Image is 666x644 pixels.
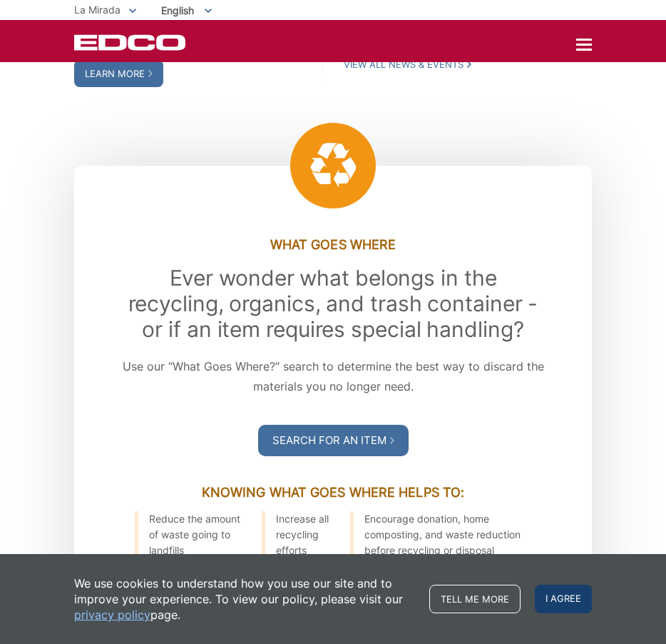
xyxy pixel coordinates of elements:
[74,60,163,87] a: Learn More
[74,575,415,623] p: We use cookies to understand how you use our site and to improve your experience. To view our pol...
[535,585,592,613] span: I agree
[74,4,121,16] span: La Mirada
[429,585,521,613] a: Tell me more
[74,34,188,51] a: EDCD logo. Return to the homepage.
[119,265,547,342] h2: Ever wonder what belongs in the recycling, organics, and trash container - or if an item requires...
[119,237,547,253] h3: What Goes Where
[262,511,330,558] li: Increase all recycling efforts
[135,511,242,558] li: Reduce the amount of waste going to landfills
[344,58,471,71] a: View All News & Events
[74,607,150,623] a: privacy policy
[119,485,547,500] h3: Knowing What Goes Where Helps To:
[258,425,409,456] a: Search For an Item
[350,511,531,558] li: Encourage donation, home composting, and waste reduction before recycling or disposal
[119,356,547,396] p: Use our “What Goes Where?” search to determine the best way to discard the materials you no longe...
